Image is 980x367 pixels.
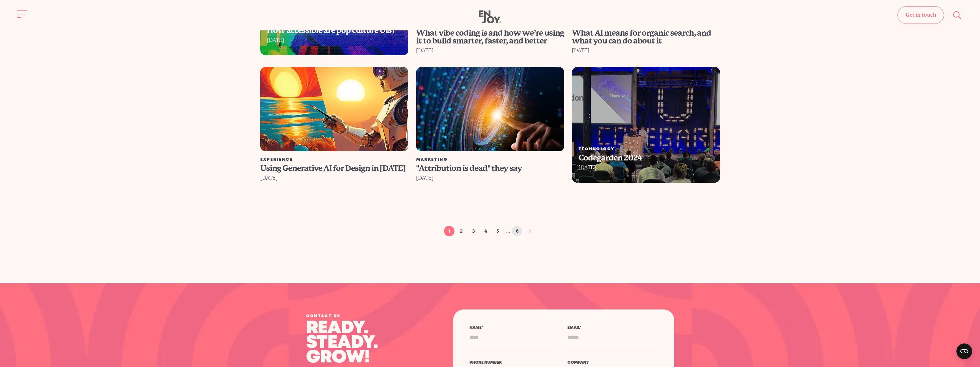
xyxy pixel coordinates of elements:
label: Name [470,326,560,330]
label: Company [567,361,657,365]
a: Using Generative AI for Design in 2024 Experience Using Generative AI for Design in [DATE] [DATE] [256,67,412,183]
div: [DATE] [267,36,402,45]
div: [DATE] [572,46,720,55]
button: Open CMP widget [956,343,972,359]
img: Using Generative AI for Design in 2024 [260,67,408,151]
div: [DATE] [416,174,564,183]
span: What AI means for organic search, and what you can do about it [572,28,711,45]
div: [DATE] [579,163,713,172]
a: 1 [444,226,454,236]
label: Email [567,326,657,330]
a: 6 [512,226,522,236]
p: Ready. Steady. Grow! [306,321,424,365]
a: 5 [492,226,503,236]
span: What vibe coding is and how we’re using it to build smarter, faster, and better [416,28,564,45]
button: Site navigation [16,7,29,21]
a: Get in touch [897,6,944,24]
span: "Attribution is dead" they say [416,164,522,173]
div: Experience [260,158,408,162]
a: Marketing "Attribution is dead" they say [DATE] [412,67,568,183]
label: Phone number [470,361,560,365]
a: 4 [480,226,491,236]
span: ... [506,228,510,234]
span: Codegarden 2024 [579,153,642,162]
button: Site search [951,8,964,22]
div: [DATE] [416,46,564,55]
div: Technology [579,147,713,151]
a: 2 [456,226,467,236]
div: Marketing [416,158,564,162]
a: 3 [468,226,479,236]
div: Contact us [306,314,424,318]
span: How accessible are pop culture UIs? [267,26,396,35]
span: Using Generative AI for Design in [DATE] [260,164,405,173]
div: [DATE] [260,174,408,183]
a: Vibrant stage at Codegarden event, set with professional lighting and presentation screens. Techn... [568,67,724,183]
